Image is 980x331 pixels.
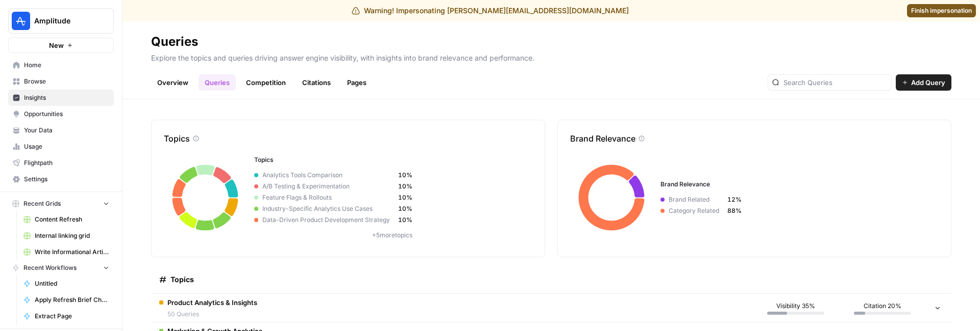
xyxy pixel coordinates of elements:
span: Apply Refresh Brief Changes [35,295,109,305]
h3: Topics [254,155,530,164]
span: Browse [24,77,109,86]
span: Feature Flags & Rollouts [258,193,398,202]
p: Brand Relevance [570,132,635,145]
span: Topics [170,274,194,285]
p: + 5 more topics [254,231,530,240]
span: Product Analytics & Insights [167,297,257,308]
span: 10% [398,182,412,191]
a: Settings [8,171,114,187]
div: Warning! Impersonating [PERSON_NAME][EMAIL_ADDRESS][DOMAIN_NAME] [352,6,629,16]
span: Untitled [35,279,109,288]
img: Amplitude Logo [12,12,30,30]
a: Usage [8,139,114,155]
span: Amplitude [34,16,96,26]
button: Recent Grids [8,196,114,211]
p: Explore the topics and queries driving answer engine visibility, with insights into brand relevan... [151,50,951,63]
button: Add Query [896,74,951,91]
a: Untitled [19,275,114,292]
span: Settings [24,175,109,184]
a: Insights [8,90,114,106]
span: 10% [398,204,412,213]
span: Usage [24,142,109,151]
span: Category Related [665,206,727,215]
span: Internal linking grid [35,231,109,240]
a: Citations [296,74,337,91]
input: Search Queries [783,77,887,88]
a: Home [8,57,114,73]
a: Content Refresh [19,211,114,228]
span: Visibility 35% [776,301,815,311]
span: A/B Testing & Experimentation [258,182,398,191]
button: Recent Workflows [8,260,114,275]
a: Apply Refresh Brief Changes [19,292,114,308]
span: Industry-Specific Analytics Use Cases [258,204,398,213]
span: Extract Page [35,312,109,321]
button: New [8,38,114,53]
span: 50 Queries [167,310,257,319]
span: 12% [727,195,742,204]
span: Flightpath [24,158,109,168]
span: Brand Related [665,195,727,204]
a: Pages [341,74,373,91]
span: 88% [727,206,742,215]
a: Queries [199,74,236,91]
a: Competition [240,74,292,91]
span: Citation 20% [864,301,901,311]
span: Insights [24,93,109,102]
span: Recent Grids [23,199,61,208]
a: Finish impersonation [907,4,976,17]
a: Opportunities [8,106,114,122]
span: Your Data [24,126,109,135]
span: Opportunities [24,109,109,119]
span: 10% [398,171,412,180]
a: Flightpath [8,155,114,171]
span: Write Informational Article [35,247,109,257]
span: Finish impersonation [911,6,972,15]
span: Analytics Tools Comparison [258,171,398,180]
a: Extract Page [19,308,114,324]
span: Recent Workflows [23,263,77,272]
a: Write Informational Article [19,244,114,260]
a: Overview [151,74,194,91]
button: Workspace: Amplitude [8,8,114,34]
h3: Brand Relevance [660,180,936,189]
span: New [49,40,64,50]
span: Home [24,61,109,70]
div: Queries [151,34,198,50]
a: Browse [8,73,114,90]
span: Add Query [911,77,945,88]
a: Your Data [8,122,114,139]
span: Data-Driven Product Development Strategy [258,215,398,225]
p: Topics [164,132,190,145]
span: 10% [398,215,412,225]
span: 10% [398,193,412,202]
a: Internal linking grid [19,228,114,244]
span: Content Refresh [35,215,109,224]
